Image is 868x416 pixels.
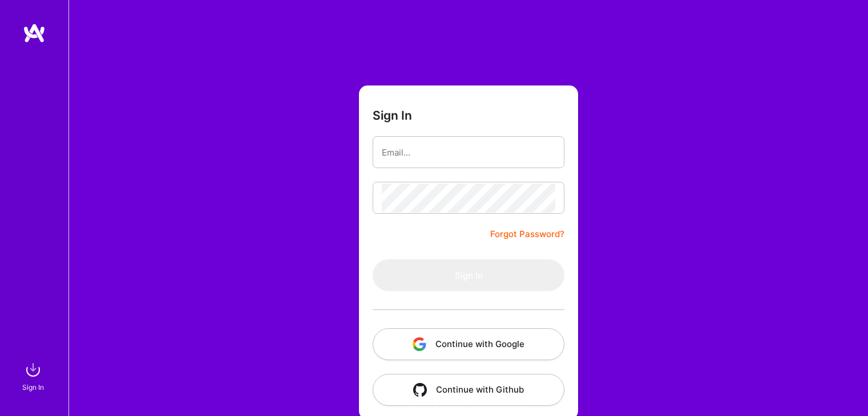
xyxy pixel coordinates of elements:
div: Sign In [22,381,44,393]
a: Forgot Password? [490,227,564,241]
img: icon [413,337,426,351]
h3: Sign In [373,108,412,123]
img: icon [413,383,427,397]
button: Continue with Github [373,374,564,406]
a: sign inSign In [24,358,45,393]
button: Sign In [373,259,564,291]
input: Email... [382,138,555,167]
img: sign in [22,358,45,381]
button: Continue with Google [373,328,564,360]
img: logo [23,23,46,43]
